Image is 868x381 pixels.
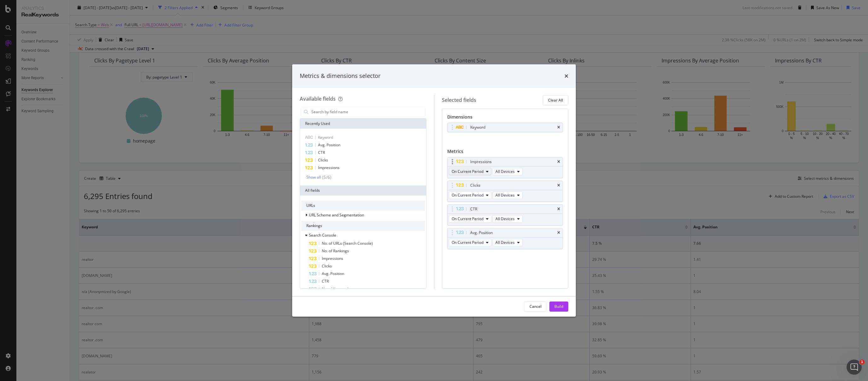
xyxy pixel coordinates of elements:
[495,169,515,174] span: All Devices
[322,256,343,261] span: Impressions
[493,239,523,246] button: All Devices
[543,95,568,105] button: Clear All
[495,192,515,198] span: All Devices
[847,360,862,375] iframe: Intercom live chat
[859,360,865,365] span: 1
[493,191,523,199] button: All Devices
[301,201,425,211] div: URLs
[447,181,563,202] div: ClickstimesOn Current PeriodAll Devices
[452,192,483,198] span: On Current Period
[449,191,491,199] button: On Current Period
[557,126,560,129] div: times
[557,231,560,235] div: times
[470,182,480,189] div: Clicks
[321,174,331,180] div: ( 5 / 6 )
[452,240,483,245] span: On Current Period
[447,123,563,132] div: Keywordtimes
[449,239,491,246] button: On Current Period
[470,124,485,131] div: Keyword
[495,216,515,221] span: All Devices
[548,97,563,103] div: Clear All
[470,230,493,236] div: Avg. Position
[311,107,425,117] input: Search by field name
[322,263,332,269] span: Clicks
[493,168,523,175] button: All Devices
[318,165,339,170] span: Impressions
[442,97,476,104] div: Selected fields
[318,157,328,163] span: Clicks
[318,142,340,148] span: Avg. Position
[447,114,563,123] div: Dimensions
[495,240,515,245] span: All Devices
[306,175,321,179] div: Show all
[309,212,364,218] span: URL Scheme and Segmentation
[554,304,563,309] div: Build
[564,72,568,80] div: times
[301,221,425,231] div: Rankings
[470,159,492,165] div: Impressions
[447,148,563,157] div: Metrics
[529,304,541,309] div: Cancel
[318,150,325,155] span: CTR
[557,207,560,211] div: times
[557,184,560,187] div: times
[300,119,426,129] div: Recently Used
[300,185,426,196] div: All fields
[322,278,329,284] span: CTR
[452,169,483,174] span: On Current Period
[309,232,336,238] span: Search Console
[449,168,491,175] button: On Current Period
[549,302,568,312] button: Build
[322,248,349,254] span: No. of Rankings
[447,228,563,249] div: Avg. PositiontimesOn Current PeriodAll Devices
[557,160,560,164] div: times
[452,216,483,221] span: On Current Period
[447,204,563,226] div: CTRtimesOn Current PeriodAll Devices
[322,271,344,276] span: Avg. Position
[493,215,523,223] button: All Devices
[300,72,380,80] div: Metrics & dimensions selector
[470,206,477,212] div: CTR
[447,157,563,178] div: ImpressionstimesOn Current PeriodAll Devices
[292,64,576,317] div: modal
[318,135,333,140] span: Keyword
[300,95,336,102] div: Available fields
[322,241,373,246] span: No. of URLs (Search Console)
[524,302,547,312] button: Cancel
[449,215,491,223] button: On Current Period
